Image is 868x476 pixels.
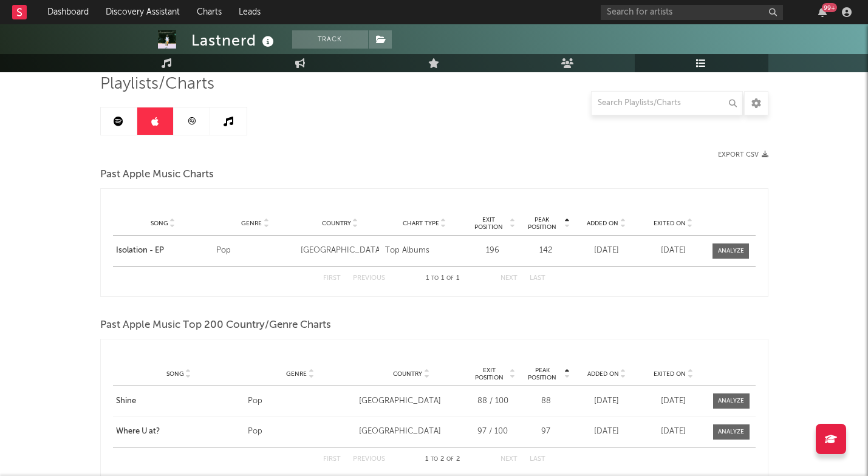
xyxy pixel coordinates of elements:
span: to [431,457,438,462]
div: 99 + [822,3,837,12]
span: to [431,276,439,281]
span: Exited On [654,370,686,378]
button: Last [530,456,545,463]
span: of [446,457,454,462]
button: 99+ [818,7,827,17]
input: Search for artists [601,5,783,20]
button: First [323,275,341,282]
div: [DATE] [643,426,704,438]
div: 97 / 100 [470,426,516,438]
div: Lastnerd [191,30,277,50]
div: Top Albums [385,245,463,257]
div: [DATE] [643,395,704,407]
div: [DATE] [643,245,703,257]
a: Shine [116,395,242,407]
button: Next [501,456,518,463]
span: Country [393,370,422,378]
div: [DATE] [576,245,637,257]
button: Next [501,275,518,282]
span: Past Apple Music Top 200 Country/Genre Charts [100,318,331,333]
span: Genre [241,220,262,227]
div: [DATE] [576,426,637,438]
button: Previous [353,456,385,463]
div: Pop [248,395,353,407]
button: First [323,456,341,463]
div: 1 2 2 [409,452,476,467]
a: Isolation - EP [116,245,210,257]
span: Playlists/Charts [100,77,214,92]
div: 142 [521,245,570,257]
div: [DATE] [576,395,637,407]
span: Country [322,220,351,227]
span: Genre [286,370,307,378]
button: Export CSV [718,151,768,158]
div: 97 [522,426,570,438]
div: 88 / 100 [470,395,516,407]
div: [GEOGRAPHIC_DATA] [301,245,379,257]
div: 1 1 1 [409,271,476,286]
div: [GEOGRAPHIC_DATA] [359,395,464,407]
span: of [446,276,454,281]
span: Exit Position [470,216,508,231]
button: Track [292,30,368,49]
span: Song [151,220,168,227]
span: Past Apple Music Charts [100,168,214,182]
div: Pop [248,426,353,438]
span: Peak Position [522,367,563,381]
div: 88 [522,395,570,407]
div: Pop [216,245,295,257]
button: Last [530,275,545,282]
span: Song [166,370,184,378]
span: Added On [587,220,618,227]
div: [GEOGRAPHIC_DATA] [359,426,464,438]
button: Previous [353,275,385,282]
div: 196 [470,245,515,257]
span: Added On [587,370,619,378]
span: Exit Position [470,367,508,381]
span: Exited On [654,220,686,227]
span: Chart Type [403,220,439,227]
a: Where U at? [116,426,242,438]
input: Search Playlists/Charts [591,91,743,115]
span: Peak Position [521,216,562,231]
